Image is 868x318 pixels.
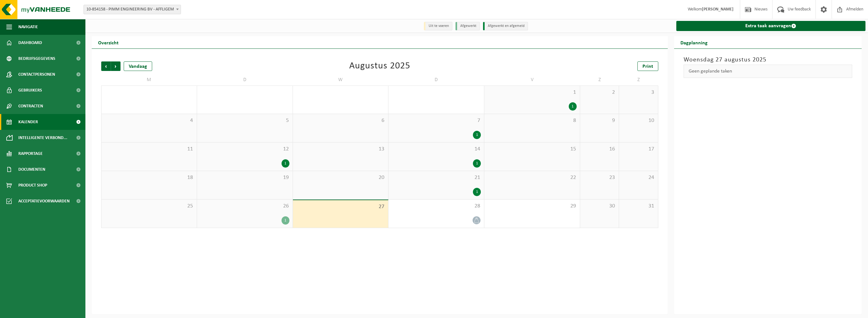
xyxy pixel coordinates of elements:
span: 4 [105,117,194,124]
span: Contactpersonen [18,67,55,82]
span: Vorige [101,61,111,71]
td: Z [619,74,658,86]
div: 1 [282,159,289,168]
span: Kalender [18,114,38,130]
h3: Woensdag 27 augustus 2025 [684,55,852,65]
span: 25 [105,203,194,210]
span: 8 [487,117,577,124]
div: 1 [473,159,481,168]
td: D [388,74,484,86]
span: 10 [622,117,654,124]
span: 22 [487,174,577,181]
span: 14 [392,146,481,153]
span: Rapportage [18,146,43,162]
span: 12 [200,146,289,153]
span: Acceptatievoorwaarden [18,193,70,209]
td: D [197,74,293,86]
span: Navigatie [18,19,38,35]
span: 17 [622,146,654,153]
div: 1 [473,188,481,196]
div: Geen geplande taken [684,65,852,78]
span: 19 [200,174,289,181]
span: 26 [200,203,289,210]
strong: [PERSON_NAME] [702,7,734,12]
span: 16 [583,146,616,153]
div: Augustus 2025 [349,61,410,71]
li: Afgewerkt [456,22,480,30]
span: 2 [583,89,616,96]
span: 15 [487,146,577,153]
span: Print [642,64,653,69]
span: 5 [200,117,289,124]
span: 7 [392,117,481,124]
span: Product Shop [18,177,47,193]
div: 1 [569,102,577,111]
td: W [293,74,389,86]
span: 24 [622,174,654,181]
span: 13 [296,146,385,153]
span: Bedrijfsgegevens [18,51,55,67]
div: Vandaag [124,61,152,71]
span: Contracten [18,98,43,114]
span: Gebruikers [18,82,42,98]
span: 9 [583,117,616,124]
a: Print [637,61,658,71]
span: 10-854158 - PIMM ENGINEERING BV - AFFLIGEM [84,5,181,14]
span: 29 [487,203,577,210]
li: Afgewerkt en afgemeld [483,22,528,30]
td: Z [580,74,619,86]
span: 6 [296,117,385,124]
a: Extra taak aanvragen [676,21,866,31]
div: 1 [473,131,481,139]
h2: Dagplanning [674,36,714,48]
span: Dashboard [18,35,42,51]
td: V [484,74,580,86]
span: 11 [105,146,194,153]
span: 23 [583,174,616,181]
span: 1 [487,89,577,96]
span: 31 [622,203,654,210]
span: 21 [392,174,481,181]
h2: Overzicht [92,36,125,48]
span: Volgende [111,61,121,71]
span: 30 [583,203,616,210]
span: 28 [392,203,481,210]
span: 10-854158 - PIMM ENGINEERING BV - AFFLIGEM [84,5,181,14]
span: 18 [105,174,194,181]
div: 1 [282,216,289,225]
span: Intelligente verbond... [18,130,67,146]
span: Documenten [18,162,45,177]
span: 20 [296,174,385,181]
td: M [101,74,197,86]
span: 27 [296,203,385,210]
li: Uit te voeren [424,22,452,30]
span: 3 [622,89,654,96]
